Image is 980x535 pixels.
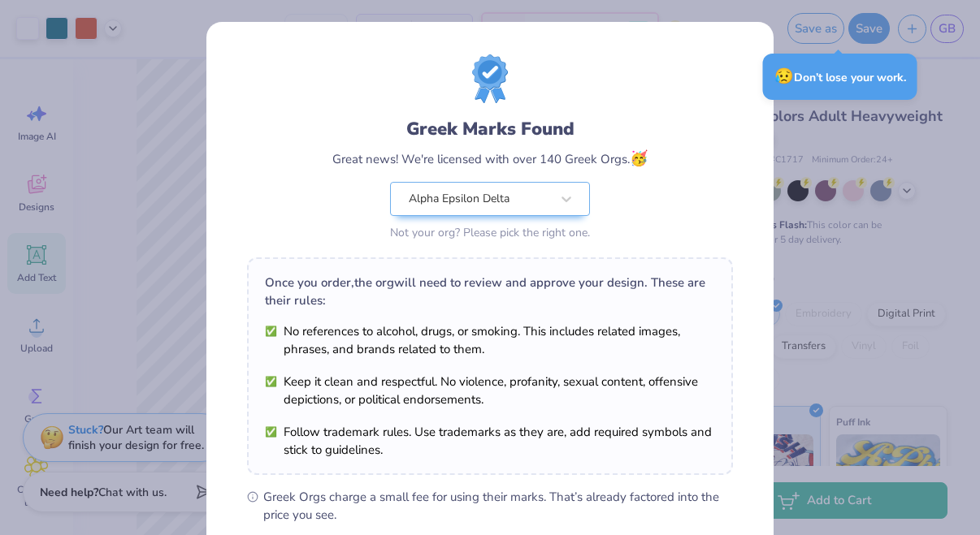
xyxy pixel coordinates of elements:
[406,116,575,142] div: Greek Marks Found
[265,322,715,358] li: No references to alcohol, drugs, or smoking. This includes related images, phrases, and brands re...
[472,54,508,103] img: License badge
[265,373,715,408] li: Keep it clean and respectful. No violence, profanity, sexual content, offensive depictions, or po...
[763,54,917,100] div: Don’t lose your work.
[774,66,794,87] span: 😥
[265,274,715,309] div: Once you order, the org will need to review and approve your design. These are their rules:
[263,488,733,524] span: Greek Orgs charge a small fee for using their marks. That’s already factored into the price you see.
[630,149,648,168] span: 🥳
[265,423,715,459] li: Follow trademark rules. Use trademarks as they are, add required symbols and stick to guidelines.
[332,148,648,170] div: Great news! We're licensed with over 140 Greek Orgs.
[390,224,590,241] div: Not your org? Please pick the right one.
